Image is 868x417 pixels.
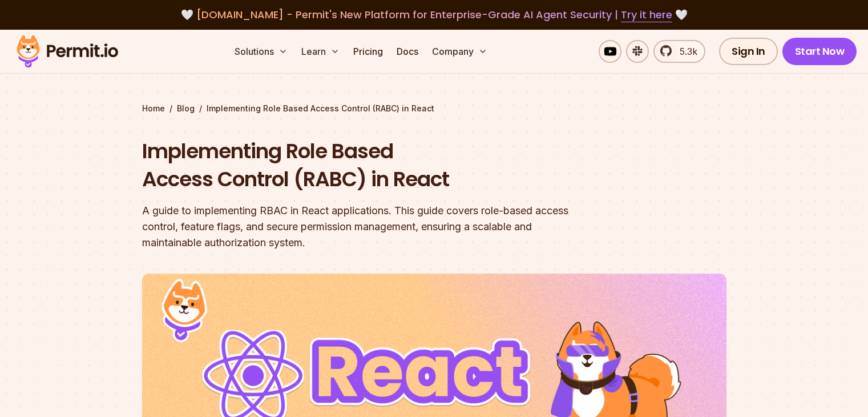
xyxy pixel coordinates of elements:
[230,40,292,63] button: Solutions
[653,40,705,63] a: 5.3k
[621,7,672,22] a: Try it here
[177,103,195,114] a: Blog
[392,40,423,63] a: Docs
[142,103,726,114] div: / /
[297,40,344,63] button: Learn
[349,40,387,63] a: Pricing
[719,38,778,65] a: Sign In
[11,32,123,71] img: Permit logo
[673,45,697,58] span: 5.3k
[142,203,580,251] div: A guide to implementing RBAC in React applications. This guide covers role-based access control, ...
[27,7,841,23] div: 🤍 🤍
[142,103,165,114] a: Home
[427,40,492,63] button: Company
[142,137,580,194] h1: Implementing Role Based Access Control (RABC) in React
[782,38,857,65] a: Start Now
[196,7,672,22] span: [DOMAIN_NAME] - Permit's New Platform for Enterprise-Grade AI Agent Security |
